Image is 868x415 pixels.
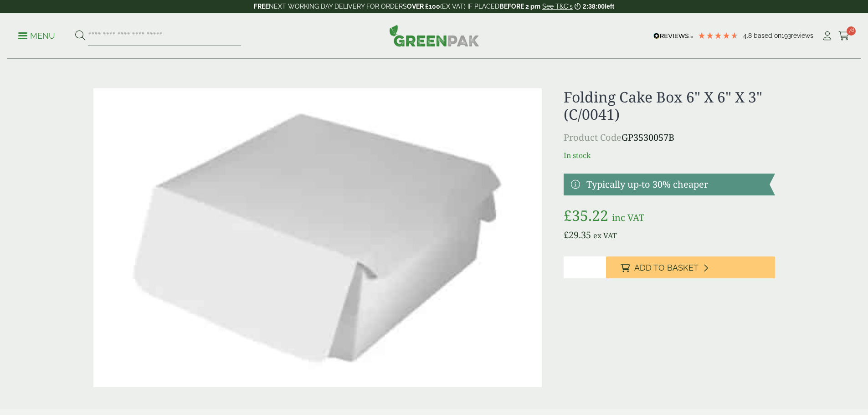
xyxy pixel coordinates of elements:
[822,31,833,41] i: My Account
[564,131,775,144] p: GP3530057B
[564,131,621,143] span: Product Code
[564,88,775,123] h1: Folding Cake Box 6" X 6" X 3" (C/0041)
[838,31,850,41] i: Cart
[791,32,813,39] span: reviews
[564,150,775,161] p: In stock
[754,32,781,39] span: Based on
[583,3,605,10] span: 2:38:00
[781,32,791,39] span: 193
[653,33,693,39] img: REVIEWS.io
[838,29,850,43] a: 78
[18,31,55,40] a: Menu
[254,3,269,10] strong: FREE
[93,88,542,387] img: 3530058 Folding Cake Box 8 X 8 X 4inch
[698,31,739,40] div: 4.8 Stars
[847,26,856,36] span: 78
[564,205,608,225] bdi: 35.22
[605,3,614,10] span: left
[564,229,569,241] span: £
[18,31,55,41] p: Menu
[743,32,754,39] span: 4.8
[564,205,572,225] span: £
[634,263,699,273] span: Add to Basket
[389,25,479,46] img: GreenPak Supplies
[499,3,540,10] strong: BEFORE 2 pm
[612,211,644,224] span: inc VAT
[542,3,573,10] a: See T&C's
[606,256,775,278] button: Add to Basket
[564,229,591,241] bdi: 29.35
[407,3,440,10] strong: OVER £100
[593,231,617,241] span: ex VAT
